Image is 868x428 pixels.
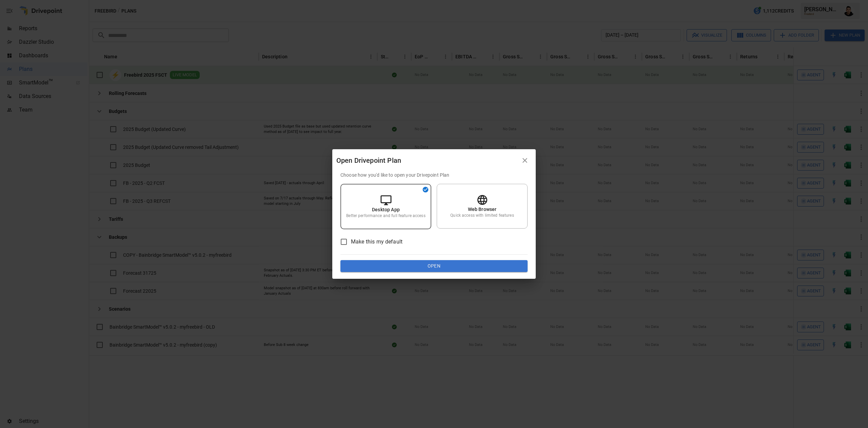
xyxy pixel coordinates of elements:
[468,206,497,213] p: Web Browser
[336,155,518,166] div: Open Drivepoint Plan
[340,172,528,178] p: Choose how you'd like to open your Drivepoint Plan
[450,213,514,218] p: Quick access with limited features
[346,213,425,219] p: Better performance and full feature access
[340,260,528,272] button: Open
[372,206,400,213] p: Desktop App
[351,238,402,246] span: Make this my default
